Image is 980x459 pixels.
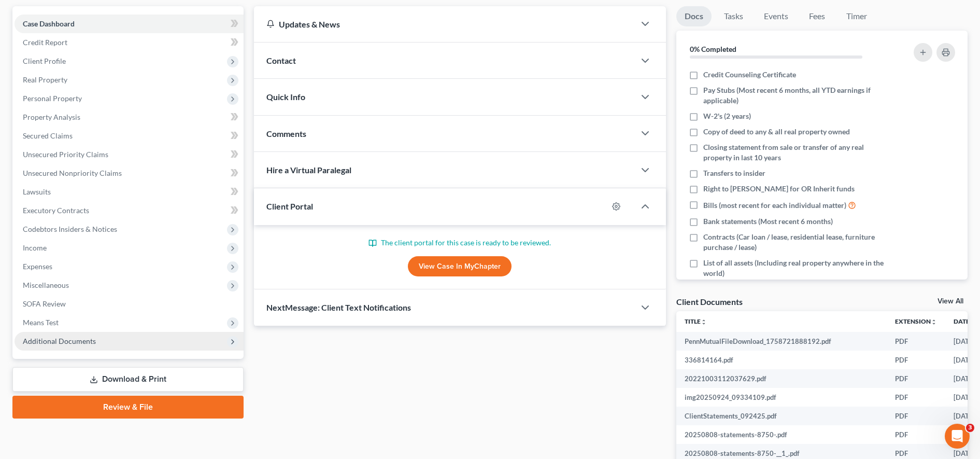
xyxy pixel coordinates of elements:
[15,183,244,201] a: Lawsuits
[266,201,313,211] span: Client Portal
[887,351,945,369] td: PDF
[266,129,306,138] span: Comments
[703,85,886,106] span: Pay Stubs (Most recent 6 months, all YTD earnings if applicable)
[23,299,66,308] span: SOFA Review
[703,232,886,253] span: Contracts (Car loan / lease, residential lease, furniture purchase / lease)
[12,396,244,419] a: Review & File
[676,425,887,444] td: 20250808-statements-8750-.pdf
[676,296,743,307] div: Client Documents
[838,6,875,26] a: Timer
[23,169,122,177] span: Unsecured Nonpriority Claims
[15,127,244,145] a: Secured Claims
[703,69,796,80] span: Credit Counseling Certificate
[676,369,887,388] td: 20221003112037629.pdf
[945,424,970,449] iframe: Intercom live chat
[23,187,51,196] span: Lawsuits
[23,75,67,84] span: Real Property
[801,6,834,26] a: Fees
[887,369,945,388] td: PDF
[703,127,850,137] span: Copy of deed to any & all real property owned
[887,388,945,407] td: PDF
[266,19,622,30] div: Updates & News
[12,367,244,392] a: Download & Print
[676,6,712,26] a: Docs
[23,337,96,345] span: Additional Documents
[23,225,117,233] span: Codebtors Insiders & Notices
[887,407,945,425] td: PDF
[266,238,654,248] p: The client portal for this case is ready to be reviewed.
[266,165,351,175] span: Hire a Virtual Paralegal
[23,38,67,47] span: Credit Report
[15,108,244,127] a: Property Analysis
[15,15,244,33] a: Case Dashboard
[703,216,833,227] span: Bank statements (Most recent 6 months)
[23,281,69,289] span: Miscellaneous
[23,19,75,28] span: Case Dashboard
[15,33,244,52] a: Credit Report
[938,298,963,305] a: View All
[15,201,244,220] a: Executory Contracts
[676,351,887,369] td: 336814164.pdf
[23,94,82,103] span: Personal Property
[756,6,797,26] a: Events
[931,319,937,325] i: unfold_more
[703,168,765,178] span: Transfers to insider
[23,150,108,159] span: Unsecured Priority Claims
[690,45,736,53] strong: 0% Completed
[266,302,411,312] span: NextMessage: Client Text Notifications
[23,57,66,65] span: Client Profile
[408,256,512,277] a: View Case in MyChapter
[703,142,886,163] span: Closing statement from sale or transfer of any real property in last 10 years
[716,6,751,26] a: Tasks
[23,206,89,215] span: Executory Contracts
[23,243,47,252] span: Income
[15,164,244,183] a: Unsecured Nonpriority Claims
[266,55,296,65] span: Contact
[266,92,305,102] span: Quick Info
[15,145,244,164] a: Unsecured Priority Claims
[887,332,945,351] td: PDF
[23,113,80,121] span: Property Analysis
[703,184,855,194] span: Right to [PERSON_NAME] for OR Inherit funds
[23,262,52,271] span: Expenses
[701,319,707,325] i: unfold_more
[23,318,59,327] span: Means Test
[895,317,937,325] a: Extensionunfold_more
[887,425,945,444] td: PDF
[15,295,244,313] a: SOFA Review
[703,200,846,211] span: Bills (most recent for each individual matter)
[23,131,73,140] span: Secured Claims
[676,388,887,407] td: img20250924_09334109.pdf
[703,111,751,121] span: W-2's (2 years)
[966,424,974,432] span: 3
[676,332,887,351] td: PennMutualFileDownload_1758721888192.pdf
[676,407,887,425] td: ClientStatements_092425.pdf
[703,258,886,279] span: List of all assets (Including real property anywhere in the world)
[685,317,707,325] a: Titleunfold_more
